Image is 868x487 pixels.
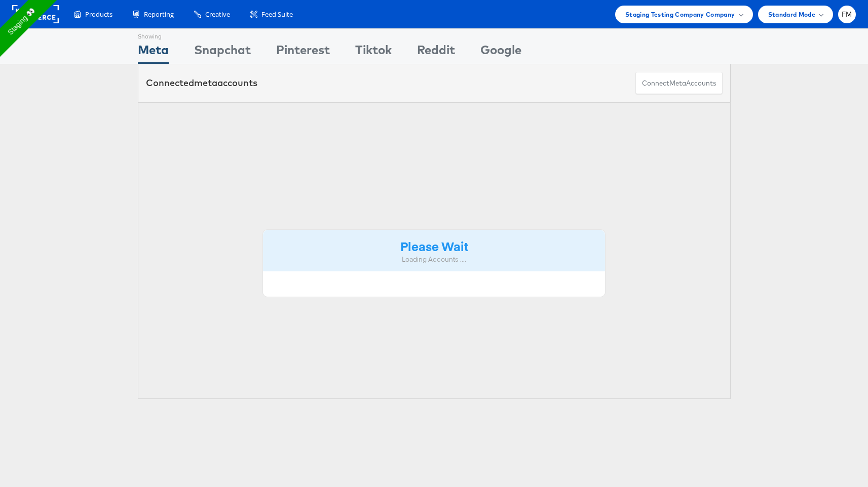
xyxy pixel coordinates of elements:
div: Connected accounts [146,76,257,90]
div: Google [480,41,521,64]
div: Reddit [417,41,455,64]
span: meta [669,78,686,88]
span: Products [85,10,112,19]
div: Showing [138,29,169,41]
span: Standard Mode [768,9,815,20]
span: FM [842,11,852,18]
div: Tiktok [355,41,392,64]
div: Meta [138,41,169,64]
button: ConnectmetaAccounts [635,72,723,95]
span: Reporting [144,10,174,19]
span: Feed Suite [261,10,293,19]
div: Snapchat [194,41,251,64]
div: Pinterest [276,41,330,64]
strong: Please Wait [400,237,468,254]
span: Staging Testing Company Company [625,9,735,20]
div: Loading Accounts .... [271,255,598,264]
span: Creative [205,10,230,19]
span: meta [194,77,217,89]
